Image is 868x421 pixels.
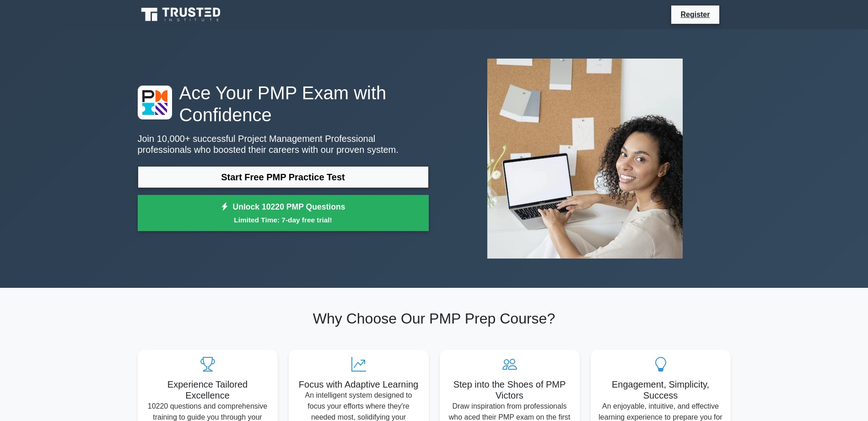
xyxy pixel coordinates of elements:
[149,215,417,225] small: Limited Time: 7-day free trial!
[138,310,731,327] h2: Why Choose Our PMP Prep Course?
[138,195,429,232] a: Unlock 10220 PMP QuestionsLimited Time: 7-day free trial!
[138,166,429,188] a: Start Free PMP Practice Test
[138,82,429,126] h1: Ace Your PMP Exam with Confidence
[598,379,723,401] h5: Engagement, Simplicity, Success
[447,379,572,401] h5: Step into the Shoes of PMP Victors
[138,133,429,155] p: Join 10,000+ successful Project Management Professional professionals who boosted their careers w...
[675,9,715,20] a: Register
[296,379,421,390] h5: Focus with Adaptive Learning
[145,379,270,401] h5: Experience Tailored Excellence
